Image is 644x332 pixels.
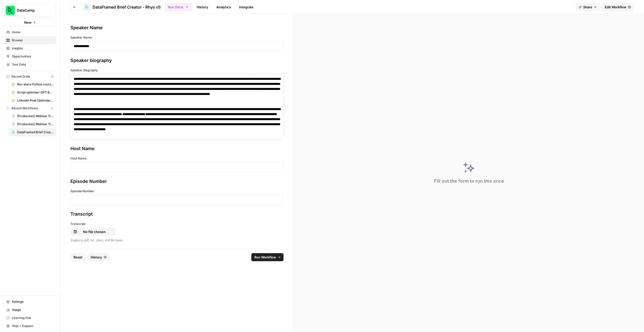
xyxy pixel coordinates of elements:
p: Supports .pdf, .txt, .docx, .md file types [70,238,284,243]
a: Edit Workflow [602,3,634,11]
span: DataFramed Brief Creator - Rhys v5 [17,130,54,135]
span: History [91,255,102,260]
a: DataFramed Brief Creator - Rhys v5 [9,128,56,136]
span: Edit Workflow [605,5,626,10]
a: DataFramed Brief Creator - Rhys v5 [83,3,161,11]
a: [Production] Webinar Transcription and Summary ([PERSON_NAME]) [9,112,56,120]
a: Linkedin Post Optimiser V1 Grid [9,96,56,105]
button: Recent Grids [4,73,56,80]
span: Your Data [12,62,54,67]
span: [Production] Webinar Transcription and Summary for the [17,122,54,126]
span: Browse [12,38,54,43]
label: Transcript [70,222,284,226]
a: Opportunities [4,52,56,60]
span: Rev share Python courses analysis grid [17,82,54,87]
span: Settings [12,300,54,304]
span: Recent Grids [12,74,30,79]
div: Transcript [70,211,284,218]
a: Script optimiser GPT Build V2 Grid [9,88,56,96]
label: Speaker Name [70,35,284,40]
button: Recent Workflows [4,105,56,112]
button: Workspace: DataCamp [4,4,56,17]
button: New [4,19,56,26]
span: Opportunities [12,54,54,59]
span: DataFramed Brief Creator - Rhys v5 [93,4,161,10]
span: New [24,20,31,25]
a: History [194,3,211,11]
span: Help + Support [12,324,54,328]
span: Run Workflow [254,255,276,260]
a: [Production] Webinar Transcription and Summary for the [9,120,56,128]
a: Home [4,28,56,36]
span: Insights [12,46,54,51]
button: History [88,253,110,261]
label: Host Name [70,156,284,161]
img: DataCamp Logo [6,6,15,15]
span: Home [12,30,54,35]
a: Analytics [213,3,234,11]
div: Speaker biography [70,57,284,64]
label: Episode Number [70,189,284,193]
a: Your Data [4,60,56,69]
a: Settings [4,298,56,306]
button: Run Workflow [251,253,284,261]
span: Usage [12,308,54,312]
span: Linkedin Post Optimiser V1 Grid [17,98,54,103]
a: Browse [4,36,56,44]
div: Fill out the form to run this once [434,178,504,185]
div: Speaker Name [70,24,284,31]
button: Help + Support [4,322,56,330]
button: No file chosen [70,228,115,236]
p: No file chosen [78,229,110,234]
a: Rev share Python courses analysis grid [9,80,56,88]
a: Insights [4,44,56,52]
button: Reset [70,253,86,261]
span: DataCamp [17,8,47,13]
span: Script optimiser GPT Build V2 Grid [17,90,54,95]
span: Learning Hub [12,316,54,320]
span: Recent Workflows [12,106,38,111]
button: Run Once [165,3,192,11]
button: Share [576,3,600,11]
span: [Production] Webinar Transcription and Summary ([PERSON_NAME]) [17,114,54,118]
span: Reset [73,255,83,260]
a: Learning Hub [4,314,56,322]
a: Usage [4,306,56,314]
div: Host Name [70,145,284,152]
span: Share [583,5,592,10]
a: Integrate [236,3,257,11]
div: Episode Number [70,178,284,185]
label: Speaker biography [70,68,284,73]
